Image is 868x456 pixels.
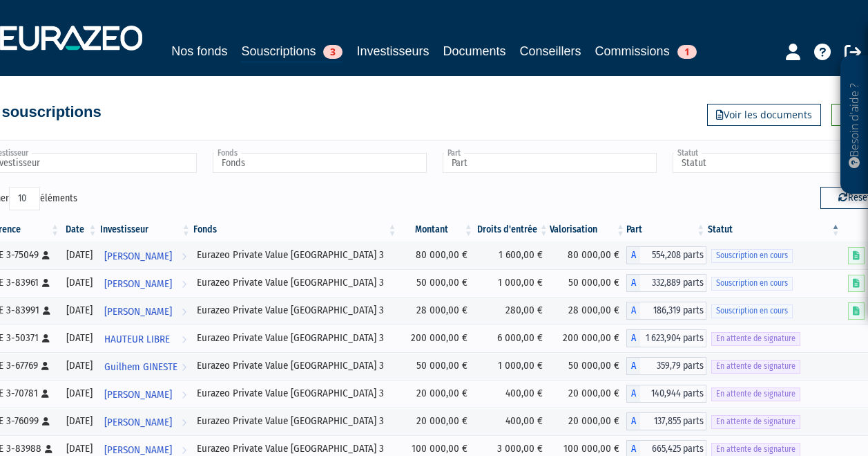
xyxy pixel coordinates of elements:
[104,299,172,325] span: [PERSON_NAME]
[104,410,172,435] span: [PERSON_NAME]
[197,248,394,262] div: Eurazeo Private Value [GEOGRAPHIC_DATA] 3
[626,218,706,241] th: Part: activer pour trier la colonne par ordre croissant
[640,329,706,347] span: 1 623,904 parts
[323,45,343,59] span: 3
[41,390,49,398] i: [Français] Personne physique
[443,42,506,61] a: Documents
[711,332,800,345] span: En attente de signature
[197,441,394,456] div: Eurazeo Private Value [GEOGRAPHIC_DATA] 3
[640,246,706,264] span: 554,208 parts
[711,360,800,373] span: En attente de signature
[61,218,99,241] th: Date: activer pour trier la colonne par ordre croissant
[474,325,550,352] td: 6 000,00 €
[474,380,550,408] td: 400,00 €
[182,410,186,435] i: Voir l'investisseur
[640,412,706,430] span: 137,855 parts
[640,274,706,292] span: 332,889 parts
[99,297,192,325] a: [PERSON_NAME]
[626,302,640,320] span: A
[398,241,474,269] td: 80 000,00 €
[197,275,394,290] div: Eurazeo Private Value [GEOGRAPHIC_DATA] 3
[626,357,706,375] div: A - Eurazeo Private Value Europe 3
[711,387,800,401] span: En attente de signature
[626,412,640,430] span: A
[398,297,474,325] td: 28 000,00 €
[104,327,170,352] span: HAUTEUR LIBRE
[626,385,706,403] div: A - Eurazeo Private Value Europe 3
[66,248,94,262] div: [DATE]
[42,279,50,287] i: [Français] Personne physique
[626,412,706,430] div: A - Eurazeo Private Value Europe 3
[520,42,581,61] a: Conseillers
[197,414,394,428] div: Eurazeo Private Value [GEOGRAPHIC_DATA] 3
[104,244,172,269] span: [PERSON_NAME]
[9,187,40,210] select: Afficheréléments
[550,297,626,325] td: 28 000,00 €
[398,380,474,408] td: 20 000,00 €
[626,302,706,320] div: A - Eurazeo Private Value Europe 3
[640,385,706,403] span: 140,944 parts
[626,246,706,264] div: A - Eurazeo Private Value Europe 3
[550,241,626,269] td: 80 000,00 €
[626,329,706,347] div: A - Eurazeo Private Value Europe 3
[474,269,550,297] td: 1 000,00 €
[711,415,800,428] span: En attente de signature
[66,414,94,428] div: [DATE]
[66,303,94,318] div: [DATE]
[398,325,474,352] td: 200 000,00 €
[99,325,192,352] a: HAUTEUR LIBRE
[711,304,793,318] span: Souscription en cours
[66,275,94,290] div: [DATE]
[42,417,50,426] i: [Français] Personne physique
[677,45,697,59] span: 1
[398,269,474,297] td: 50 000,00 €
[197,386,394,401] div: Eurazeo Private Value [GEOGRAPHIC_DATA] 3
[550,408,626,435] td: 20 000,00 €
[42,334,50,343] i: [Français] Personne physique
[197,303,394,318] div: Eurazeo Private Value [GEOGRAPHIC_DATA] 3
[474,408,550,435] td: 400,00 €
[43,307,50,315] i: [Français] Personne physique
[104,354,177,380] span: Guilhem GINESTE
[99,352,192,380] a: Guilhem GINESTE
[66,441,94,456] div: [DATE]
[66,386,94,401] div: [DATE]
[182,382,186,408] i: Voir l'investisseur
[550,325,626,352] td: 200 000,00 €
[474,297,550,325] td: 280,00 €
[182,327,186,352] i: Voir l'investisseur
[626,246,640,264] span: A
[626,357,640,375] span: A
[182,271,186,297] i: Voir l'investisseur
[356,42,429,61] a: Investisseurs
[99,269,192,297] a: [PERSON_NAME]
[640,302,706,320] span: 186,319 parts
[182,244,186,269] i: Voir l'investisseur
[474,352,550,380] td: 1 000,00 €
[550,380,626,408] td: 20 000,00 €
[595,42,697,61] a: Commissions1
[41,362,49,370] i: [Français] Personne physique
[99,241,192,269] a: [PERSON_NAME]
[711,443,800,456] span: En attente de signature
[197,358,394,373] div: Eurazeo Private Value [GEOGRAPHIC_DATA] 3
[706,218,841,241] th: Statut : activer pour trier la colonne par ordre d&eacute;croissant
[66,331,94,345] div: [DATE]
[398,352,474,380] td: 50 000,00 €
[550,218,626,241] th: Valorisation: activer pour trier la colonne par ordre croissant
[42,251,50,259] i: [Français] Personne physique
[550,269,626,297] td: 50 000,00 €
[99,380,192,408] a: [PERSON_NAME]
[711,249,793,262] span: Souscription en cours
[197,331,394,345] div: Eurazeo Private Value [GEOGRAPHIC_DATA] 3
[626,329,640,347] span: A
[182,299,186,325] i: Voir l'investisseur
[398,218,474,241] th: Montant: activer pour trier la colonne par ordre croissant
[99,408,192,435] a: [PERSON_NAME]
[550,352,626,380] td: 50 000,00 €
[171,42,227,61] a: Nos fonds
[640,357,706,375] span: 359,79 parts
[711,277,793,290] span: Souscription en cours
[847,63,862,188] p: Besoin d'aide ?
[626,274,640,292] span: A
